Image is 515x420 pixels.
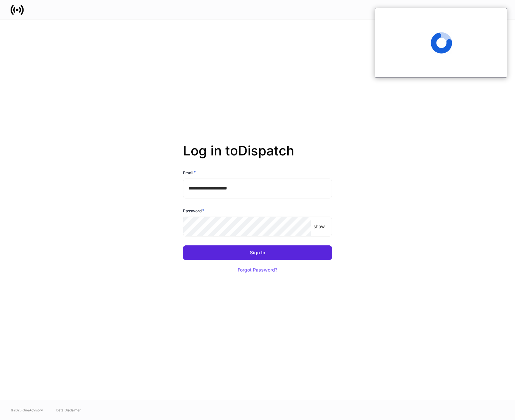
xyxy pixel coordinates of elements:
[11,407,43,413] span: © 2025 OneAdvisory
[250,250,265,255] div: Sign In
[183,143,332,169] h2: Log in to Dispatch
[56,407,81,413] a: Data Disclaimer
[229,263,286,277] button: Forgot Password?
[183,169,196,176] h6: Email
[183,207,205,214] h6: Password
[431,32,452,54] span: Loading
[313,223,325,230] p: show
[238,268,277,272] div: Forgot Password?
[183,245,332,260] button: Sign In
